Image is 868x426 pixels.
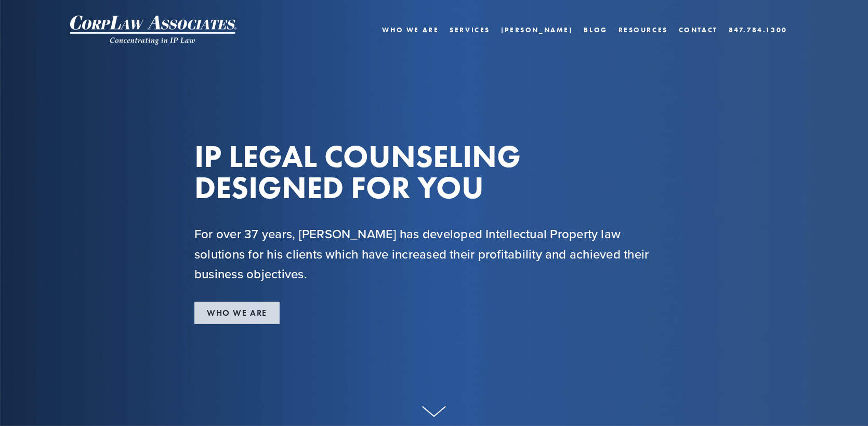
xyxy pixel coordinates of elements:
[729,22,787,37] a: 847.784.1300
[450,22,490,37] a: Services
[619,26,668,34] a: Resources
[194,140,674,203] h1: IP LEGAL COUNSELING DESIGNED FOR YOU
[70,16,236,45] img: CorpLaw IP Law Firm
[584,22,607,37] a: Blog
[679,22,718,37] a: Contact
[501,22,573,37] a: [PERSON_NAME]
[194,224,674,283] h2: For over 37 years, [PERSON_NAME] has developed Intellectual Property law solutions for his client...
[382,22,439,37] a: Who We Are
[194,302,280,324] a: WHO WE ARE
